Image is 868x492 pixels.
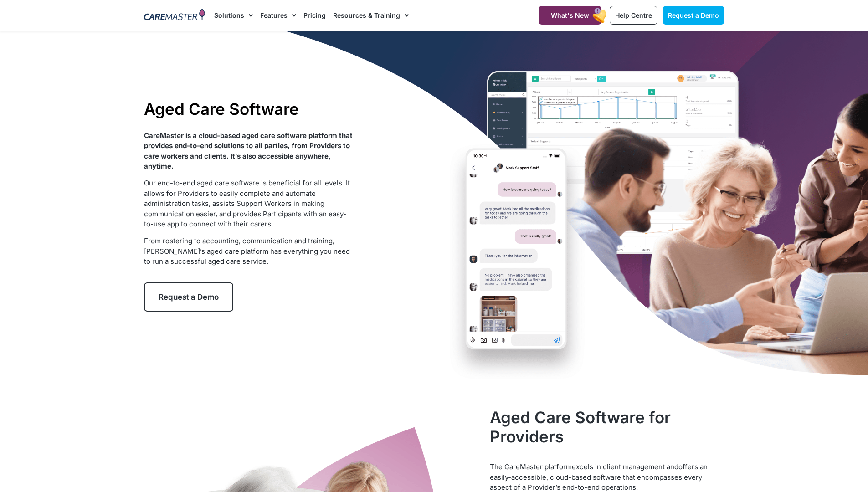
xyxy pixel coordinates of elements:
span: offers an easily-accessible, cloud-based software that encompasses every aspect of a Provider’s e... [490,462,708,492]
h2: Aged Care Software for Providers [490,408,724,446]
h1: Aged Care Software [144,99,353,118]
img: CareMaster Logo [144,9,205,22]
span: Request a Demo [668,11,719,19]
span: From rostering to accounting, communication and training, [PERSON_NAME]’s aged care platform has ... [144,236,350,266]
a: Request a Demo [663,6,724,25]
span: Help Centre [615,11,652,19]
span: What's New [551,11,589,19]
strong: CareMaster is a cloud-based aged care software platform that provides end-to-end solutions to all... [144,131,353,171]
span: The CareMaster platform [490,462,572,471]
span: Request a Demo [159,292,219,302]
a: What's New [539,6,601,25]
a: Request a Demo [144,282,233,312]
span: Our end-to-end aged care software is beneficial for all levels. It allows for Providers to easily... [144,179,350,228]
a: Help Centre [610,6,657,25]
